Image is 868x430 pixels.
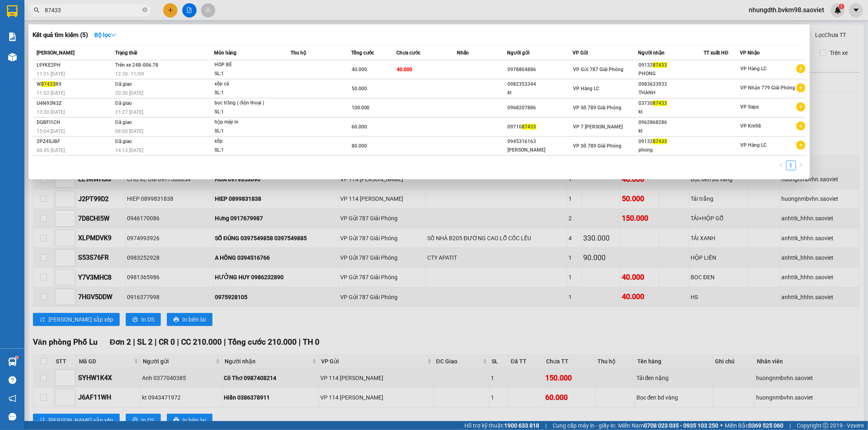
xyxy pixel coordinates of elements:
span: VP Gửi [573,50,588,56]
li: Next Page [796,161,806,170]
div: kt [638,108,703,116]
span: 87433 [653,139,667,144]
div: xốp [214,137,275,146]
img: logo-vxr [7,5,17,17]
span: VP Hàng LC [741,142,767,148]
span: 08:00 [DATE] [115,128,143,134]
span: Thu hộ [291,50,306,56]
h3: Kết quả tìm kiếm ( 5 ) [33,31,88,39]
span: 11:53 [DATE] [37,90,65,96]
strong: Bộ lọc [94,32,116,38]
span: Người gửi [507,50,530,56]
span: close-circle [142,7,147,12]
span: 87433 [522,124,536,130]
span: VP Gửi 787 Giải Phóng [573,67,624,72]
span: 87433 [653,62,667,68]
div: xốp cá [214,80,275,89]
span: VP Km98 [741,123,761,129]
span: 50.000 [352,86,367,91]
div: hộp máy in [214,118,275,127]
div: W R9 [37,80,113,89]
span: 87433 [41,81,55,87]
span: Trên xe 24B-006.78 [115,62,158,68]
span: 13:30 [DATE] [37,109,65,115]
span: Tổng cước [351,50,374,56]
div: kt [508,89,573,97]
span: Món hàng [214,50,236,56]
div: 0968207886 [508,104,573,112]
div: HOP BÉ [214,61,275,69]
span: VP Số 789 Giải Phóng [573,143,622,149]
span: Chưa cước [396,50,420,56]
button: left [776,161,786,170]
span: 15:04 [DATE] [37,128,65,134]
div: boc trắng ( điện thoại ) [214,99,275,108]
span: VP Số 789 Giải Phóng [573,105,622,111]
span: Nhãn [457,50,469,56]
span: VP Nhận 779 Giải Phóng [741,85,796,91]
img: warehouse-icon [8,358,17,366]
div: SL: 1 [214,69,275,78]
span: plus-circle [796,83,805,92]
li: Previous Page [776,161,786,170]
div: [PERSON_NAME] [508,146,573,154]
div: kt [638,127,703,135]
span: 14:13 [DATE] [115,148,143,153]
span: message [9,413,16,421]
div: SL: 1 [214,108,275,117]
span: 11:31 [DATE] [37,71,65,77]
span: close-circle [142,7,147,14]
input: Tìm tên, số ĐT hoặc mã đơn [45,6,141,15]
div: 0945316163 [508,137,573,146]
span: 06:45 [DATE] [37,148,65,153]
div: 2PZ4SJBF [37,137,113,146]
span: 87433 [653,100,667,106]
span: question-circle [9,376,16,384]
div: 03730 [638,99,703,108]
li: 1 [786,161,796,170]
span: left [779,163,784,167]
div: U4N93N3Z [37,99,113,108]
div: PHONG [638,69,703,78]
span: Trạng thái [115,50,137,56]
div: DGBFI1CH [37,118,113,127]
span: Đã giao [115,119,132,125]
div: 09132 [638,61,703,69]
span: [PERSON_NAME] [37,50,74,56]
span: plus-circle [796,141,805,150]
span: VP Sapa [741,104,759,110]
span: 12:30 - 11/09 [115,71,144,77]
span: 21:27 [DATE] [115,109,143,115]
div: 09710 [508,123,573,131]
span: search [34,7,39,13]
span: Người nhận [638,50,665,56]
a: 1 [787,161,796,170]
span: Đã giao [115,81,132,87]
span: VP Nhận [740,50,760,56]
div: L9YKE2PH [37,61,113,69]
div: THANH [638,89,703,97]
span: 100.000 [352,105,370,111]
span: notification [9,395,16,402]
span: 60.000 [352,124,367,130]
button: right [796,161,806,170]
div: 0978804886 [508,65,573,74]
div: 09132 [638,137,703,146]
button: Bộ lọcdown [88,28,123,41]
div: SL: 1 [214,89,275,98]
span: 20:30 [DATE] [115,90,143,96]
span: 80.000 [352,143,367,149]
span: Đã giao [115,139,132,144]
span: VP 7 [PERSON_NAME] [573,124,623,130]
span: plus-circle [796,64,805,73]
span: VP Hàng LC [573,86,600,91]
sup: 1 [15,356,18,359]
span: down [111,32,116,38]
div: 0982353344 [508,80,573,89]
div: SL: 1 [214,127,275,136]
span: 40.000 [352,67,367,72]
span: VP Hàng LC [741,66,767,72]
img: solution-icon [8,33,17,41]
span: right [798,163,803,167]
div: 0983633933 [638,80,703,89]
